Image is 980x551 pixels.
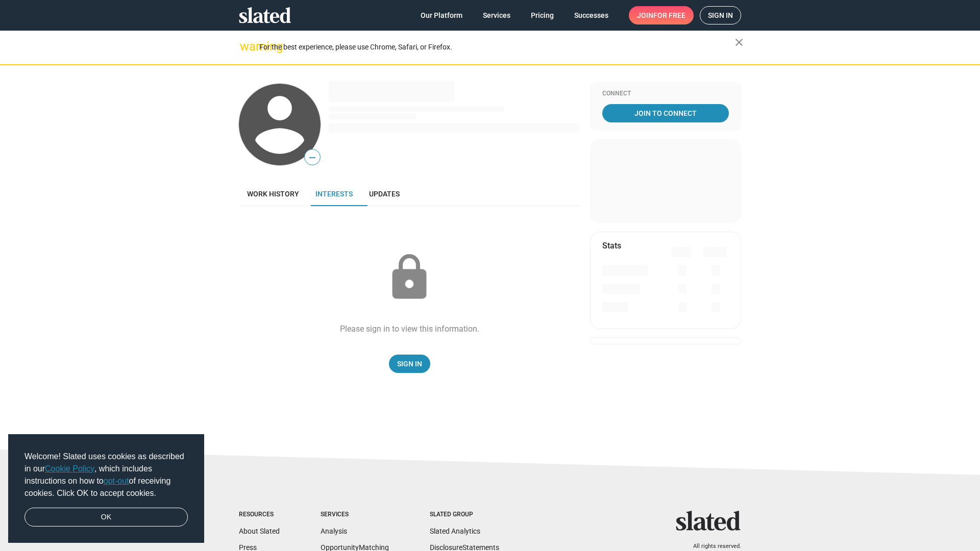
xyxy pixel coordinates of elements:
a: Our Platform [412,6,471,24]
mat-icon: lock [384,252,435,303]
div: cookieconsent [8,434,204,543]
a: Sign in [700,6,741,24]
div: Connect [602,90,729,98]
a: Sign In [389,355,430,373]
mat-icon: warning [240,40,252,53]
a: Join To Connect [602,104,729,122]
a: Analysis [321,527,347,535]
span: Updates [369,190,400,198]
span: Interests [315,190,353,198]
span: Pricing [531,6,554,24]
mat-card-title: Stats [602,240,621,251]
span: Our Platform [421,6,462,24]
div: Please sign in to view this information. [340,323,479,334]
a: Joinfor free [629,6,694,24]
span: Join [637,6,685,24]
span: Work history [247,190,299,198]
span: for free [653,6,685,24]
span: Join To Connect [604,104,727,122]
a: About Slated [239,527,280,535]
div: For the best experience, please use Chrome, Safari, or Firefox. [259,40,735,54]
span: Sign In [397,355,422,373]
a: Pricing [523,6,562,24]
a: Cookie Policy [45,464,94,473]
span: Services [483,6,510,24]
div: Resources [239,511,280,519]
a: Interests [307,182,361,206]
a: Services [475,6,519,24]
a: Updates [361,182,408,206]
a: Work history [239,182,307,206]
a: Successes [566,6,617,24]
a: Slated Analytics [430,527,480,535]
span: — [305,151,320,164]
div: Services [321,511,389,519]
span: Welcome! Slated uses cookies as described in our , which includes instructions on how to of recei... [24,450,188,499]
span: Successes [574,6,608,24]
span: Sign in [708,7,733,24]
div: Slated Group [430,511,499,519]
mat-icon: close [733,36,745,48]
a: dismiss cookie message [24,508,188,527]
a: opt-out [104,477,129,485]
